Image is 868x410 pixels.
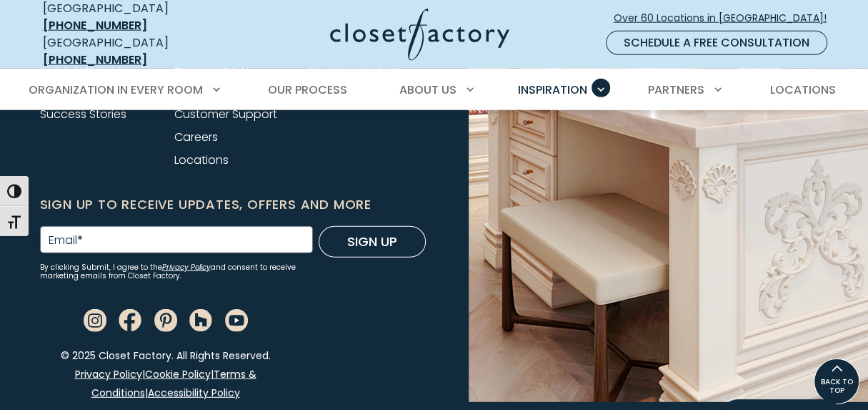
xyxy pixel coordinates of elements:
a: Accessibility Policy [148,386,240,400]
nav: Primary Menu [19,70,850,110]
a: Houzz [189,311,212,328]
a: Success Stories [40,106,126,122]
a: Instagram [84,311,106,328]
a: Privacy Policy [162,262,211,273]
a: [PHONE_NUMBER] [43,17,147,34]
button: Sign Up [319,226,426,258]
a: Locations [174,152,229,168]
a: Privacy Policy [75,367,142,381]
a: Terms & Conditions [91,367,256,400]
span: BACK TO TOP [814,378,859,395]
a: Customer Support [174,106,277,122]
a: BACK TO TOP [814,358,859,404]
span: Locations [769,82,835,98]
span: Organization in Every Room [29,82,203,98]
label: Email [49,235,83,246]
small: By clicking Submit, I agree to the and consent to receive marketing emails from Closet Factory. [40,263,313,280]
span: Partners [648,82,704,98]
a: Over 60 Locations in [GEOGRAPHIC_DATA]! [613,6,839,31]
div: [GEOGRAPHIC_DATA] [43,34,218,69]
a: Facebook [119,311,141,328]
span: Over 60 Locations in [GEOGRAPHIC_DATA]! [614,11,838,26]
span: About Us [399,82,457,98]
p: | | | [40,365,291,402]
h6: Sign Up to Receive Updates, Offers and More [40,195,426,215]
a: [PHONE_NUMBER] [43,52,147,68]
span: Inspiration [518,82,587,98]
a: Careers [174,129,218,145]
a: Pinterest [154,311,177,328]
span: Our Process [268,82,347,98]
a: Schedule a Free Consultation [606,31,827,55]
a: Youtube [225,311,248,328]
img: Closet Factory Logo [330,9,509,61]
a: Cookie Policy [145,367,211,381]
